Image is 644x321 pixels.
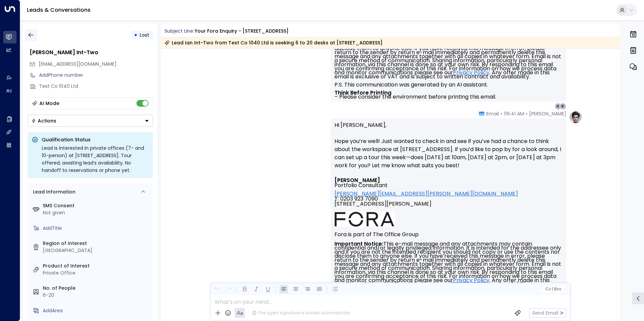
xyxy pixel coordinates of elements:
strong: Important Notice: [334,240,383,248]
a: Privacy Policy [453,278,489,282]
span: ranjit.brainch+1808test1@theofficegroup.com [39,61,117,68]
div: Signature [334,178,562,307]
span: [EMAIL_ADDRESS][DOMAIN_NAME] [39,61,117,67]
div: Private Office [43,270,150,277]
button: Undo [213,285,221,293]
div: Actions [31,118,56,124]
a: Privacy Policy [453,71,489,75]
font: Fora is part of The Office Group [334,230,419,238]
span: Email [486,110,499,117]
span: Cc Bcc [545,287,561,291]
div: The agent signature is added automatically [252,310,350,316]
div: AI Mode [39,100,59,107]
div: Not given [43,209,150,216]
div: Lead Information [31,188,75,195]
span: | [552,287,553,291]
strong: Think Before Printing [334,89,391,97]
div: Your Fora Enquiry - [STREET_ADDRESS] [195,28,289,35]
div: R [559,103,566,110]
div: Lead is interested in private offices (7- and 10-person) at [STREET_ADDRESS]. Tour offered; await... [42,144,149,174]
span: T: 0203 923 7090 [334,196,378,201]
label: No. of People [43,285,150,292]
button: Redo [224,285,233,293]
div: H [555,103,561,110]
button: Actions [28,115,153,127]
div: [PERSON_NAME] Int-Two [30,48,153,57]
div: AddPhone number [39,72,153,79]
font: [PERSON_NAME] [334,176,380,184]
button: Cc|Bcc [542,286,564,292]
label: Region of Interest [43,240,150,247]
div: AddArea [43,307,150,314]
span: [PERSON_NAME] [529,110,566,117]
span: 06:41 AM [504,110,524,117]
span: [STREET_ADDRESS][PERSON_NAME] [334,201,431,211]
img: AIorK4ysLkpAD1VLoJghiceWoVRmgk1XU2vrdoLkeDLGAFfv_vh6vnfJOA1ilUWLDOVq3gZTs86hLsHm3vG- [334,211,395,227]
div: [GEOGRAPHIC_DATA] [43,247,150,254]
p: Qualification Status [42,136,149,143]
span: • [526,110,527,117]
label: Product of Interest [43,262,150,270]
span: Subject Line: [164,28,194,34]
img: profile-logo.png [569,110,582,124]
span: • [501,110,502,117]
a: [PERSON_NAME][EMAIL_ADDRESS][PERSON_NAME][DOMAIN_NAME] [334,191,518,196]
div: Test Co 1040 Ltd [39,83,153,90]
div: Lead Ian Int-Two from Test Co 1040 Ltd is seeking 6 to 20 desks at [STREET_ADDRESS] [164,39,383,46]
span: Portfolio Consultant [334,183,388,188]
span: Lost [140,32,149,38]
p: Hi [PERSON_NAME], Hope you’re well! Just wanted to check in and see if you’ve had a chance to thi... [334,121,562,178]
font: This e-mail message and any attachments may contain confidential and/or legally privileged inform... [334,240,562,308]
div: AddTitle [43,225,150,232]
font: This e-mail message and any attachments may contain confidential and/or legally privileged inform... [334,32,562,101]
label: SMS Consent [43,202,150,209]
div: 6-20 [43,292,150,299]
a: Leads & Conversations [27,6,91,14]
div: Button group with a nested menu [28,115,153,127]
div: • [134,29,137,41]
